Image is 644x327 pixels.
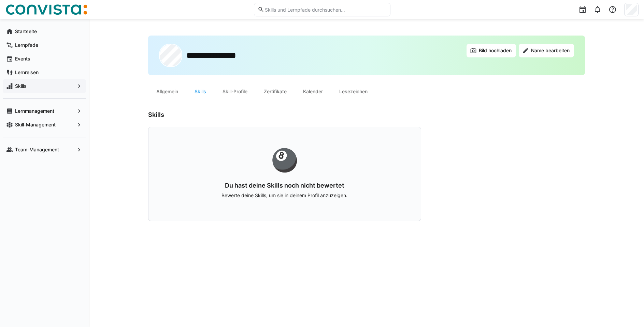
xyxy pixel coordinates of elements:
input: Skills und Lernpfade durchsuchen… [264,6,386,13]
div: Zertifikate [256,83,295,100]
button: Name bearbeiten [519,44,574,57]
div: Skills [186,83,214,100]
button: Bild hochladen [467,44,516,57]
span: Bild hochladen [478,47,513,54]
div: Skill-Profile [214,83,256,100]
h3: Skills [148,111,421,119]
h3: Du hast deine Skills noch nicht bewertet [170,182,399,189]
div: Kalender [295,83,331,100]
div: Lesezeichen [331,83,376,100]
div: Allgemein [148,83,186,100]
p: Bewerte deine Skills, um sie in deinem Profil anzuzeigen. [170,192,399,199]
span: Name bearbeiten [530,47,571,54]
div: 🎱 [170,149,399,171]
